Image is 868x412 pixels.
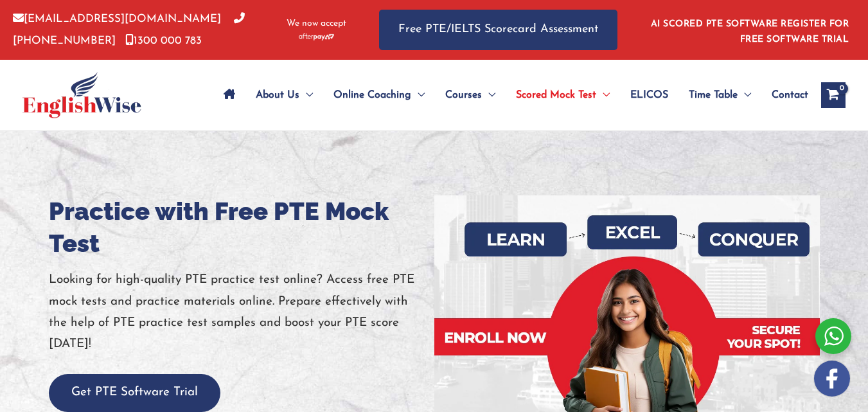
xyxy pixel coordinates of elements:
[49,195,434,260] h1: Practice with Free PTE Mock Test
[256,73,299,118] span: About Us
[761,73,808,118] a: Contact
[22,72,141,118] img: cropped-ew-logo
[643,9,855,51] aside: Header Widget 1
[299,33,334,40] img: Afterpay-Logo
[506,73,620,118] a: Scored Mock TestMenu Toggle
[125,35,202,46] a: 1300 000 783
[651,19,849,44] a: AI SCORED PTE SOFTWARE REGISTER FOR FREE SOFTWARE TRIAL
[213,73,808,118] nav: Site Navigation: Main Menu
[49,386,220,399] a: Get PTE Software Trial
[49,269,434,355] p: Looking for high-quality PTE practice test online? Access free PTE mock tests and practice materi...
[821,82,846,108] a: View Shopping Cart, empty
[482,73,495,118] span: Menu Toggle
[445,73,482,118] span: Courses
[13,13,245,46] a: [PHONE_NUMBER]
[516,73,596,118] span: Scored Mock Test
[323,73,435,118] a: Online CoachingMenu Toggle
[299,73,313,118] span: Menu Toggle
[689,73,738,118] span: Time Table
[596,73,610,118] span: Menu Toggle
[245,73,323,118] a: About UsMenu Toggle
[379,10,617,50] a: Free PTE/IELTS Scorecard Assessment
[814,361,850,397] img: white-facebook.png
[333,73,411,118] span: Online Coaching
[435,73,506,118] a: CoursesMenu Toggle
[411,73,425,118] span: Menu Toggle
[772,73,808,118] span: Contact
[738,73,751,118] span: Menu Toggle
[13,13,221,24] a: [EMAIL_ADDRESS][DOMAIN_NAME]
[49,374,220,412] button: Get PTE Software Trial
[287,17,346,30] span: We now accept
[630,73,668,118] span: ELICOS
[678,73,761,118] a: Time TableMenu Toggle
[620,73,678,118] a: ELICOS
